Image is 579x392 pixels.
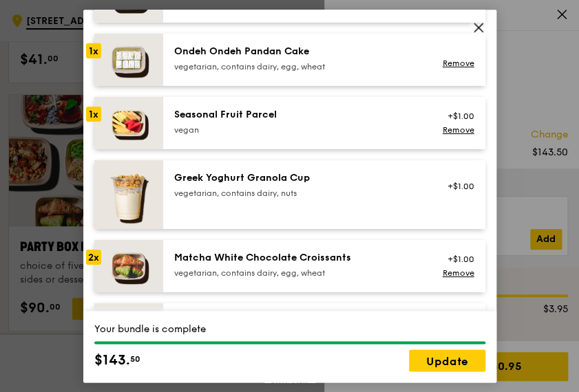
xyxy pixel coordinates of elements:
div: Matcha White Chocolate Croissants [174,251,421,265]
div: vegan [174,124,421,135]
img: daily_normal_Matcha_White_Chocolate_Croissants-HORZ.jpg [94,240,163,292]
a: Update [409,349,485,371]
span: $143. [94,349,130,370]
a: Remove [442,125,474,135]
div: vegetarian, contains dairy, nuts [174,188,421,199]
img: daily_normal_Ondeh_Ondeh_Pandan_Cake-HORZ.jpg [94,34,163,86]
span: 50 [130,353,140,364]
div: Greek Yoghurt Granola Cup [174,171,421,185]
a: Remove [442,268,474,278]
a: Remove [442,58,474,68]
div: +$1.00 [438,111,474,122]
div: +$1.00 [438,254,474,265]
img: daily_normal_Greek_Yoghurt_Granola_Cup.jpeg [94,160,163,229]
div: 1x [86,107,101,122]
img: daily_normal_Seasonal_Fruit_Parcel__Horizontal_.jpg [94,97,163,149]
div: +$1.00 [438,181,474,192]
div: vegetarian, contains dairy, egg, wheat [174,61,421,72]
div: 1x [86,43,101,58]
div: Your bundle is complete [94,322,485,336]
div: Seasonal Fruit Parcel [174,108,421,122]
div: Ondeh Ondeh Pandan Cake [174,45,421,58]
div: 2x [86,250,101,265]
img: daily_normal_Raspberry_Thyme_Crumble__Horizontal_.jpg [94,303,163,356]
div: vegetarian, contains dairy, egg, wheat [174,268,421,279]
